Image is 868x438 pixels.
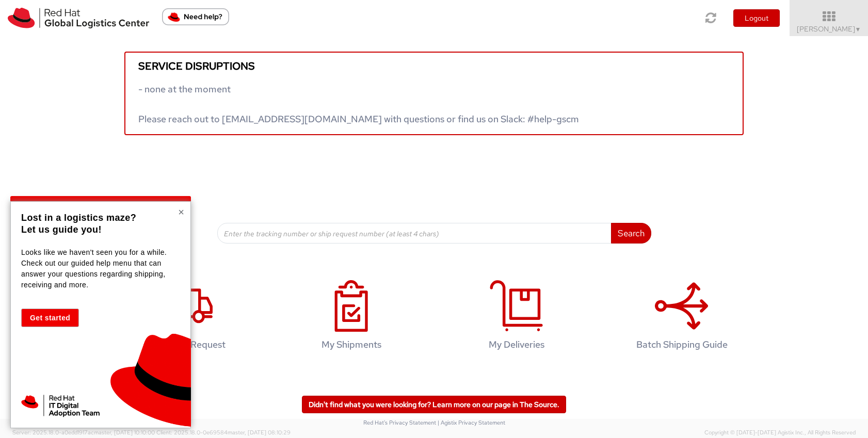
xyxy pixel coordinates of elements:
input: Enter the tracking number or ship request number (at least 4 chars) [217,223,612,244]
img: rh-logistics-00dfa346123c4ec078e1.svg [8,8,149,28]
a: Didn't find what you were looking for? Learn more on our page in The Source. [302,396,566,413]
a: Red Hat's Privacy Statement [363,419,436,426]
button: Get started [21,309,79,327]
span: ▼ [855,25,861,34]
p: Looks like we haven't seen you for a while. Check out our guided help menu that can answer your q... [21,247,178,290]
button: Search [611,223,651,244]
span: Server: 2025.18.0-a0edd1917ac [12,429,155,436]
h4: My Deliveries [450,339,583,350]
button: Logout [733,9,780,27]
span: master, [DATE] 08:10:29 [228,429,291,436]
span: [PERSON_NAME] [797,24,861,34]
span: Client: 2025.18.0-0e69584 [156,429,291,436]
h4: Batch Shipping Guide [615,339,748,350]
strong: Lost in a logistics maze? [21,213,136,223]
span: - none at the moment Please reach out to [EMAIL_ADDRESS][DOMAIN_NAME] with questions or find us o... [138,83,579,125]
button: Close [178,207,184,217]
span: master, [DATE] 10:10:00 [94,429,155,436]
a: Service disruptions - none at the moment Please reach out to [EMAIL_ADDRESS][DOMAIN_NAME] with qu... [124,52,744,135]
a: My Deliveries [439,269,594,366]
h5: Service disruptions [138,60,730,72]
a: My Shipments [274,269,429,366]
a: Batch Shipping Guide [604,269,759,366]
button: Need help? [162,8,229,25]
a: | Agistix Privacy Statement [438,419,505,426]
strong: Let us guide you! [21,224,102,235]
h4: My Shipments [285,339,418,350]
span: Copyright © [DATE]-[DATE] Agistix Inc., All Rights Reserved [704,429,856,437]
